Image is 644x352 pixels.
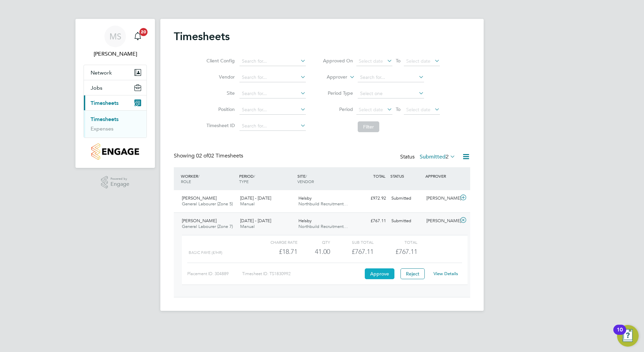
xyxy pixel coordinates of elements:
span: General Labourer (Zone 5) [182,201,233,207]
input: Search for... [239,105,306,115]
span: Manual [240,224,255,229]
span: Helsby [298,195,312,201]
div: £767.11 [354,215,389,227]
div: Submitted [389,193,424,204]
button: Filter [358,121,379,132]
div: Total [374,238,417,246]
a: View Details [433,271,458,276]
div: QTY [297,238,330,246]
span: 20 [139,28,148,36]
a: Powered byEngage [101,176,130,189]
div: 10 [617,330,623,339]
img: countryside-properties-logo-retina.png [91,143,139,160]
div: Charge rate [254,238,297,246]
label: Approved On [323,58,353,64]
span: Select date [406,58,430,64]
span: Network [91,69,112,76]
a: Timesheets [91,116,119,122]
button: Open Resource Center, 10 new notifications [617,325,639,347]
span: [DATE] - [DATE] [240,195,271,201]
button: Jobs [84,80,147,95]
div: [PERSON_NAME] [424,193,459,204]
div: £18.71 [254,246,297,257]
span: Select date [406,107,430,113]
div: £972.92 [354,193,389,204]
button: Reject [400,268,425,279]
span: 2 [446,153,449,160]
label: Position [204,106,235,112]
input: Select one [358,89,424,98]
span: / [254,173,255,179]
span: General Labourer (Zone 7) [182,224,233,229]
div: PERIOD [237,170,296,187]
span: £767.11 [395,247,417,256]
label: Submitted [420,153,455,160]
span: Matty Smith [84,50,147,58]
button: Network [84,65,147,80]
span: Jobs [91,85,102,91]
a: Go to home page [84,143,147,160]
input: Search for... [239,73,306,82]
span: MS [109,32,121,41]
span: BASIC PAYE (£/HR) [189,250,222,255]
span: [DATE] - [DATE] [240,218,271,224]
span: To [394,56,402,65]
input: Search for... [239,121,306,131]
div: Placement ID: 304889 [187,268,242,279]
span: TYPE [239,179,249,184]
a: 20 [131,26,144,47]
label: Period Type [323,90,353,96]
a: MS[PERSON_NAME] [84,26,147,58]
span: Manual [240,201,255,207]
div: 41.00 [297,246,330,257]
span: To [394,105,402,114]
div: £767.11 [330,246,374,257]
input: Search for... [358,73,424,82]
label: Client Config [204,58,235,64]
div: Status [400,152,457,162]
span: [PERSON_NAME] [182,218,217,224]
div: STATUS [389,170,424,182]
span: 02 of [196,152,208,159]
span: VENDOR [297,179,314,184]
span: 02 Timesheets [196,152,243,159]
span: Helsby [298,218,312,224]
span: Select date [359,58,383,64]
span: Northbuild Recruitment… [298,201,348,207]
div: APPROVER [424,170,459,182]
span: / [305,173,307,179]
div: [PERSON_NAME] [424,215,459,227]
span: / [198,173,199,179]
div: WORKER [179,170,237,187]
div: Showing [174,152,245,159]
div: Timesheets [84,110,147,138]
h2: Timesheets [174,30,230,43]
span: Engage [110,181,129,187]
span: Timesheets [91,100,119,106]
label: Approver [317,74,347,81]
span: ROLE [181,179,191,184]
input: Search for... [239,57,306,66]
label: Site [204,90,235,96]
div: Timesheet ID: TS1830992 [242,268,363,279]
label: Vendor [204,74,235,80]
button: Timesheets [84,95,147,110]
span: TOTAL [373,173,385,179]
label: Timesheet ID [204,122,235,128]
span: [PERSON_NAME] [182,195,217,201]
div: Submitted [389,215,424,227]
input: Search for... [239,89,306,98]
button: Approve [365,268,394,279]
div: Sub Total [330,238,374,246]
label: Period [323,106,353,112]
nav: Main navigation [75,19,155,168]
span: Select date [359,107,383,113]
span: Northbuild Recruitment… [298,224,348,229]
a: Expenses [91,125,114,132]
div: SITE [296,170,354,187]
span: Powered by [110,176,129,182]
